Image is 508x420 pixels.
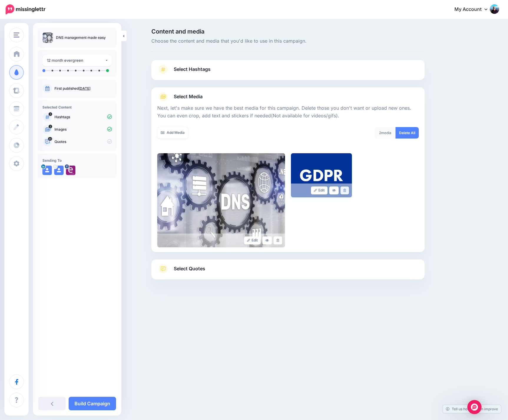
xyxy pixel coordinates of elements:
[42,55,112,66] button: 12 month evergreen
[291,153,352,197] img: 0946a137b6984f19e01315f67f339195_large.jpg
[67,70,69,71] li: A post will be sent on day 14
[157,101,419,247] div: Select Media
[54,86,112,91] p: First published
[449,2,499,17] a: My Account
[83,70,85,71] li: A post will be sent on day 90
[157,264,419,279] a: Select Quotes
[311,186,328,194] a: Edit
[467,400,481,414] div: Open Intercom Messenger
[157,65,419,80] a: Select Hashtags
[174,93,203,101] span: Select Media
[54,166,64,175] img: user_default_image.png
[59,70,61,71] li: A post will be sent on day 7
[151,37,425,45] span: Choose the content and media that you'd like to use in this campaign.
[47,57,105,64] div: 12 month evergreen
[42,166,52,175] img: user_default_image.png
[42,158,112,163] h4: Sending To
[375,127,396,139] div: media
[66,166,75,175] img: 528363599_10163961969572704_8614632715601683487_n-bsa154639.jpg
[79,86,90,91] a: [DATE]
[42,69,45,72] li: A post will be sent on day 0
[157,153,285,247] img: 3cda084593e2dae210bd8409ae55e738_large.jpg
[157,92,419,101] a: Select Media
[396,127,419,139] a: Delete All
[75,70,77,71] li: A post will be sent on day 30
[49,125,52,128] span: 2
[48,137,52,141] span: 20
[379,131,381,135] span: 2
[52,70,53,71] li: A post will be sent on day 3
[54,127,112,132] p: Images
[54,139,112,144] p: Quotes
[244,236,261,244] a: Edit
[42,32,53,43] img: 3cda084593e2dae210bd8409ae55e738_thumb.jpg
[174,265,205,273] span: Select Quotes
[6,4,45,14] img: Missinglettr
[56,35,106,41] p: DNS management made easy
[42,105,112,109] h4: Selected Content
[98,70,100,71] li: A post will be sent on day 270
[443,405,501,413] a: Tell us how we can improve
[106,69,109,72] li: A post will be sent on day 365
[174,65,211,73] span: Select Hashtags
[54,114,112,120] p: Hashtags
[14,32,19,38] img: menu.png
[49,112,52,116] span: 3
[157,127,188,139] a: Add Media
[157,104,419,120] p: Next, let's make sure we have the best media for this campaign. Delete those you don't want or up...
[151,29,425,34] span: Content and media
[90,70,92,71] li: A post will be sent on day 180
